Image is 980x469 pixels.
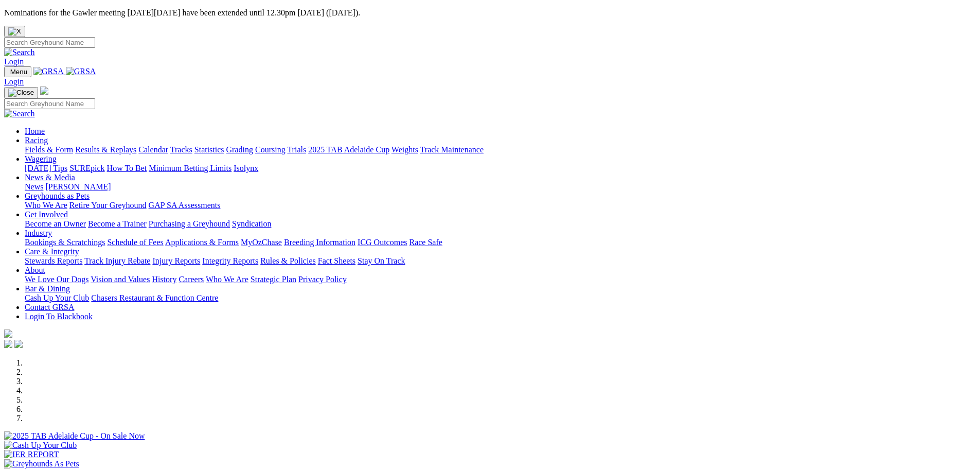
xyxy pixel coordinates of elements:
a: Results & Replays [75,145,136,154]
a: Integrity Reports [202,256,258,265]
a: Strategic Plan [251,275,296,284]
img: logo-grsa-white.png [40,86,48,95]
img: X [8,27,21,36]
a: Track Maintenance [420,145,484,154]
a: Stewards Reports [25,256,82,265]
a: Syndication [232,219,271,228]
a: SUREpick [69,164,104,172]
a: Become a Trainer [88,219,147,228]
span: Menu [10,68,27,76]
a: We Love Our Dogs [25,275,88,284]
div: Bar & Dining [25,293,976,303]
a: Privacy Policy [298,275,347,284]
a: Tracks [170,145,192,154]
div: Racing [25,145,976,154]
button: Toggle navigation [4,87,38,98]
a: Trials [287,145,306,154]
img: Cash Up Your Club [4,441,77,450]
a: Bar & Dining [25,284,70,293]
a: Injury Reports [152,256,200,265]
a: Coursing [255,145,286,154]
img: Close [8,89,34,97]
p: Nominations for the Gawler meeting [DATE][DATE] have been extended until 12.30pm [DATE] ([DATE]). [4,8,976,18]
div: Greyhounds as Pets [25,201,976,210]
img: 2025 TAB Adelaide Cup - On Sale Now [4,431,145,441]
a: MyOzChase [241,238,282,247]
a: Home [25,127,45,135]
div: About [25,275,976,284]
a: Greyhounds as Pets [25,192,90,200]
button: Toggle navigation [4,66,31,77]
a: Schedule of Fees [107,238,163,247]
a: ICG Outcomes [358,238,407,247]
a: Login [4,77,24,86]
img: IER REPORT [4,450,59,459]
a: Isolynx [234,164,258,172]
a: Race Safe [409,238,442,247]
a: Rules & Policies [260,256,316,265]
a: About [25,266,45,274]
a: Track Injury Rebate [84,256,150,265]
a: Racing [25,136,48,145]
a: Statistics [194,145,224,154]
a: How To Bet [107,164,147,172]
div: Get Involved [25,219,976,229]
a: News [25,182,43,191]
a: Vision and Values [91,275,150,284]
img: GRSA [33,67,64,76]
a: Grading [226,145,253,154]
a: Fields & Form [25,145,73,154]
a: Get Involved [25,210,68,219]
a: Contact GRSA [25,303,74,311]
a: Weights [391,145,418,154]
a: 2025 TAB Adelaide Cup [308,145,389,154]
input: Search [4,37,95,48]
a: Retire Your Greyhound [69,201,147,210]
a: Who We Are [25,201,67,210]
img: logo-grsa-white.png [4,329,12,338]
a: Cash Up Your Club [25,293,89,302]
div: News & Media [25,182,976,192]
img: facebook.svg [4,340,12,348]
div: Wagering [25,164,976,173]
a: Minimum Betting Limits [149,164,231,172]
a: Login To Blackbook [25,312,93,321]
a: Bookings & Scratchings [25,238,105,247]
a: Stay On Track [358,256,405,265]
a: GAP SA Assessments [149,201,221,210]
a: History [152,275,176,284]
a: Login [4,57,24,66]
a: Industry [25,229,52,237]
a: Chasers Restaurant & Function Centre [91,293,218,302]
button: Close [4,26,25,37]
a: Become an Owner [25,219,86,228]
a: Purchasing a Greyhound [149,219,230,228]
img: Greyhounds As Pets [4,459,79,468]
a: Careers [179,275,204,284]
a: Breeding Information [284,238,355,247]
a: News & Media [25,173,75,182]
a: Care & Integrity [25,247,79,256]
a: Calendar [138,145,168,154]
img: GRSA [66,67,96,76]
img: Search [4,109,35,118]
div: Industry [25,238,976,247]
img: twitter.svg [14,340,23,348]
input: Search [4,98,95,109]
a: Wagering [25,154,57,163]
a: [PERSON_NAME] [45,182,111,191]
a: Who We Are [206,275,248,284]
a: Fact Sheets [318,256,355,265]
a: Applications & Forms [165,238,239,247]
div: Care & Integrity [25,256,976,266]
a: [DATE] Tips [25,164,67,172]
img: Search [4,48,35,57]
